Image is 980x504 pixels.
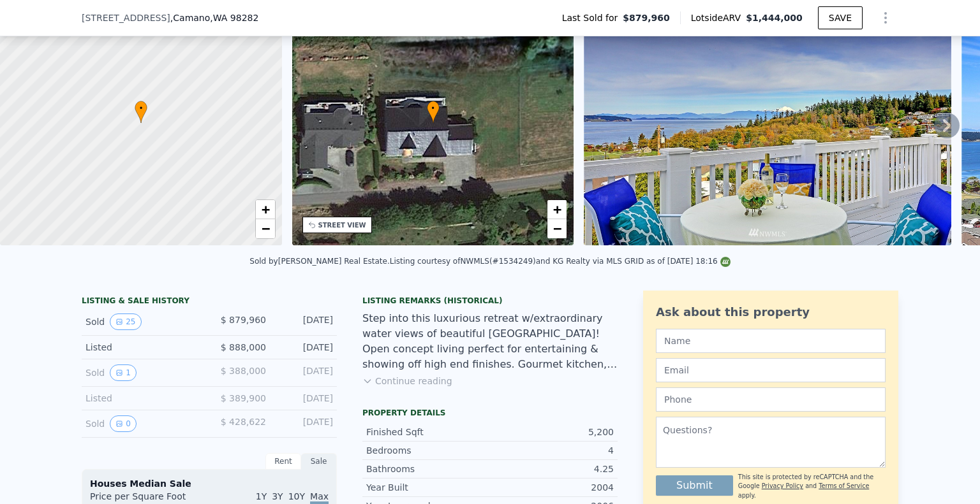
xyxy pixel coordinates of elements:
[276,341,333,354] div: [DATE]
[221,417,266,427] span: $ 428,622
[110,415,137,432] button: View historical data
[873,5,898,31] button: Show Options
[818,6,863,29] button: SAVE
[547,219,567,238] a: Zoom out
[256,219,275,238] a: Zoom out
[170,11,259,24] span: , Camano
[85,364,199,381] div: Sold
[691,11,746,24] span: Lotside ARV
[656,303,886,321] div: Ask about this property
[85,313,199,330] div: Sold
[221,366,266,376] span: $ 388,000
[85,392,199,405] div: Listed
[135,101,147,123] div: •
[221,342,266,352] span: $ 888,000
[490,426,614,438] div: 5,200
[82,296,337,308] div: LISTING & SALE HISTORY
[276,415,333,432] div: [DATE]
[427,101,440,123] div: •
[366,463,490,475] div: Bathrooms
[427,103,440,114] span: •
[366,444,490,457] div: Bedrooms
[656,358,886,382] input: Email
[656,387,886,412] input: Phone
[261,201,269,217] span: +
[490,481,614,494] div: 2004
[265,453,301,470] div: Rent
[656,475,733,496] button: Submit
[288,491,305,501] span: 10Y
[553,220,561,236] span: −
[276,392,333,405] div: [DATE]
[362,311,618,372] div: Step into this luxurious retreat w/extraordinary water views of beautiful [GEOGRAPHIC_DATA]! Open...
[553,201,561,217] span: +
[656,329,886,353] input: Name
[720,257,731,267] img: NWMLS Logo
[366,481,490,494] div: Year Built
[362,375,452,387] button: Continue reading
[85,415,199,432] div: Sold
[362,408,618,418] div: Property details
[623,11,670,24] span: $879,960
[110,364,137,381] button: View historical data
[210,13,258,23] span: , WA 98282
[272,491,283,501] span: 3Y
[746,13,803,23] span: $1,444,000
[276,364,333,381] div: [DATE]
[256,200,275,219] a: Zoom in
[547,200,567,219] a: Zoom in
[366,426,490,438] div: Finished Sqft
[221,393,266,403] span: $ 389,900
[490,463,614,475] div: 4.25
[762,482,803,489] a: Privacy Policy
[310,491,329,504] span: Max
[249,257,389,266] div: Sold by [PERSON_NAME] Real Estate .
[562,11,623,24] span: Last Sold for
[819,482,869,489] a: Terms of Service
[135,103,147,114] span: •
[82,11,170,24] span: [STREET_ADDRESS]
[256,491,267,501] span: 1Y
[490,444,614,457] div: 4
[738,473,886,500] div: This site is protected by reCAPTCHA and the Google and apply.
[261,220,269,236] span: −
[362,296,618,306] div: Listing Remarks (Historical)
[221,315,266,325] span: $ 879,960
[85,341,199,354] div: Listed
[318,220,366,230] div: STREET VIEW
[301,453,337,470] div: Sale
[584,1,951,245] img: Sale: 113421805 Parcel: 98754741
[390,257,731,266] div: Listing courtesy of NWMLS (#1534249) and KG Realty via MLS GRID as of [DATE] 18:16
[110,313,141,330] button: View historical data
[276,313,333,330] div: [DATE]
[90,477,329,490] div: Houses Median Sale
